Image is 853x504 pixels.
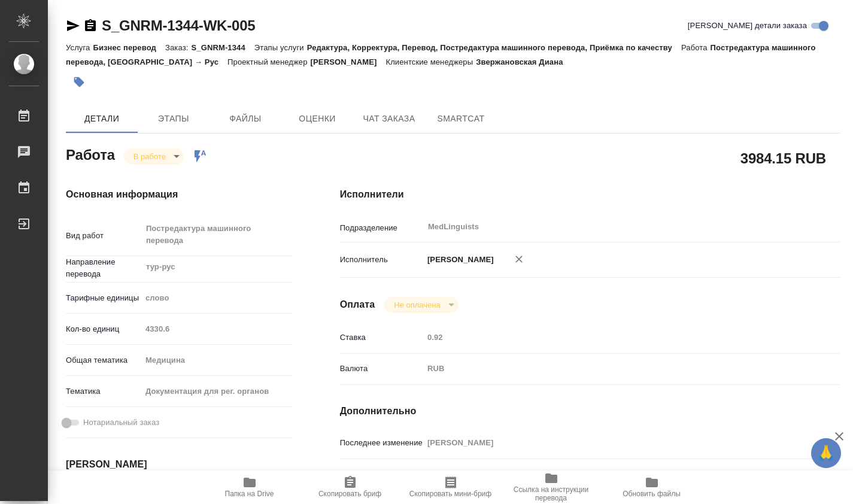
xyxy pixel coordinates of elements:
[409,490,491,498] span: Скопировать мини-бриф
[340,332,423,344] p: Ставка
[423,254,494,266] p: [PERSON_NAME]
[318,490,381,498] span: Скопировать бриф
[66,457,292,472] h4: [PERSON_NAME]
[141,288,292,308] div: слово
[340,437,423,449] p: Последнее изменение
[506,246,532,272] button: Удалить исполнителя
[191,43,254,52] p: S_GNRM-1344
[254,43,307,52] p: Этапы услуги
[141,381,292,402] div: Документация для рег. органов
[688,20,807,32] span: [PERSON_NAME] детали заказа
[623,490,681,498] span: Обновить файлы
[432,111,490,126] span: SmartCat
[102,17,255,34] a: S_GNRM-1344-WK-005
[423,329,798,346] input: Пустое поле
[227,57,310,66] p: Проектный менеджер
[225,490,274,498] span: Папка на Drive
[141,320,292,338] input: Пустое поле
[66,187,292,202] h4: Основная информация
[217,111,274,126] span: Файлы
[740,148,826,168] h2: 3984.15 RUB
[141,350,292,371] div: Медицина
[340,363,423,375] p: Валюта
[165,43,191,52] p: Заказ:
[681,43,711,52] p: Работа
[145,111,202,126] span: Этапы
[423,359,798,379] div: RUB
[384,297,458,313] div: В работе
[423,434,798,451] input: Пустое поле
[340,187,840,202] h4: Исполнители
[66,230,141,242] p: Вид работ
[340,222,423,234] p: Подразделение
[66,43,93,52] p: Услуга
[508,485,594,502] span: Ссылка на инструкции перевода
[811,438,841,468] button: 🙏
[385,57,476,66] p: Клиентские менеджеры
[390,300,444,310] button: Не оплачена
[124,148,184,165] div: В работе
[816,441,836,466] span: 🙏
[66,69,92,95] button: Добавить тэг
[307,43,681,52] p: Редактура, Корректура, Перевод, Постредактура машинного перевода, Приёмка по качеству
[340,404,840,418] h4: Дополнительно
[66,256,141,280] p: Направление перевода
[340,297,375,312] h4: Оплата
[311,57,386,66] p: [PERSON_NAME]
[66,385,141,397] p: Тематика
[400,470,501,504] button: Скопировать мини-бриф
[83,19,98,33] button: Скопировать ссылку
[199,470,300,504] button: Папка на Drive
[66,19,80,33] button: Скопировать ссылку для ЯМессенджера
[83,417,159,429] span: Нотариальный заказ
[289,111,346,126] span: Оценки
[501,470,602,504] button: Ссылка на инструкции перевода
[476,57,572,66] p: Звержановская Диана
[73,111,130,126] span: Детали
[300,470,400,504] button: Скопировать бриф
[66,292,141,304] p: Тарифные единицы
[66,354,141,366] p: Общая тематика
[66,323,141,335] p: Кол-во единиц
[93,43,165,52] p: Бизнес перевод
[602,470,702,504] button: Обновить файлы
[66,143,115,165] h2: Работа
[130,151,169,162] button: В работе
[360,111,418,126] span: Чат заказа
[340,254,423,266] p: Исполнитель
